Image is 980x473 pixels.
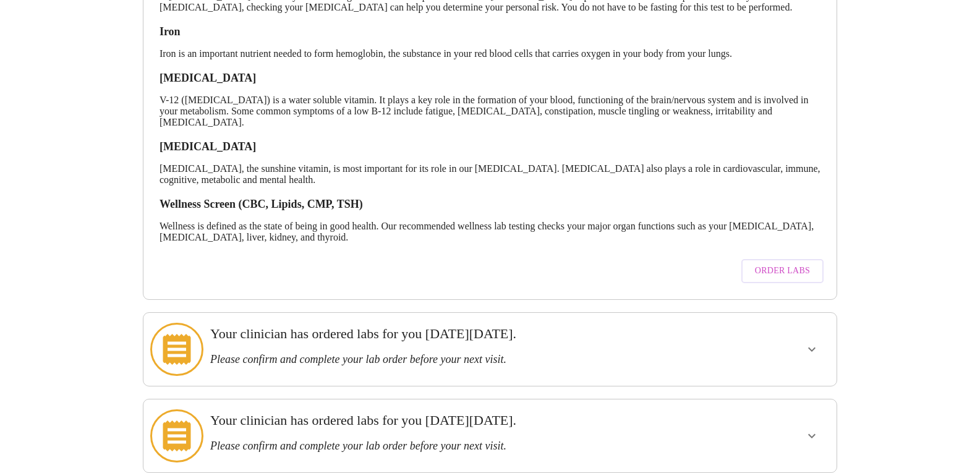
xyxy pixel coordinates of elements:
[160,25,820,38] h3: Iron
[160,140,820,153] h3: [MEDICAL_DATA]
[797,335,827,364] button: show more
[160,48,820,59] p: Iron is an important nutrient needed to form hemoglobin, the substance in your red blood cells th...
[797,421,827,451] button: show more
[741,259,824,283] button: Order Labs
[755,263,810,279] span: Order Labs
[210,412,703,428] h3: Your clinician has ordered labs for you [DATE][DATE].
[210,440,703,453] h3: Please confirm and complete your lab order before your next visit.
[160,72,820,85] h3: [MEDICAL_DATA]
[738,253,827,289] a: Order Labs
[210,353,703,366] h3: Please confirm and complete your lab order before your next visit.
[210,326,703,342] h3: Your clinician has ordered labs for you [DATE][DATE].
[160,221,820,243] p: Wellness is defined as the state of being in good health. Our recommended wellness lab testing ch...
[160,163,820,185] p: [MEDICAL_DATA], the sunshine vitamin, is most important for its role in our [MEDICAL_DATA]. [MEDI...
[160,95,820,128] p: V-12 ([MEDICAL_DATA]) is a water soluble vitamin. It plays a key role in the formation of your bl...
[160,198,820,211] h3: Wellness Screen (CBC, Lipids, CMP, TSH)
